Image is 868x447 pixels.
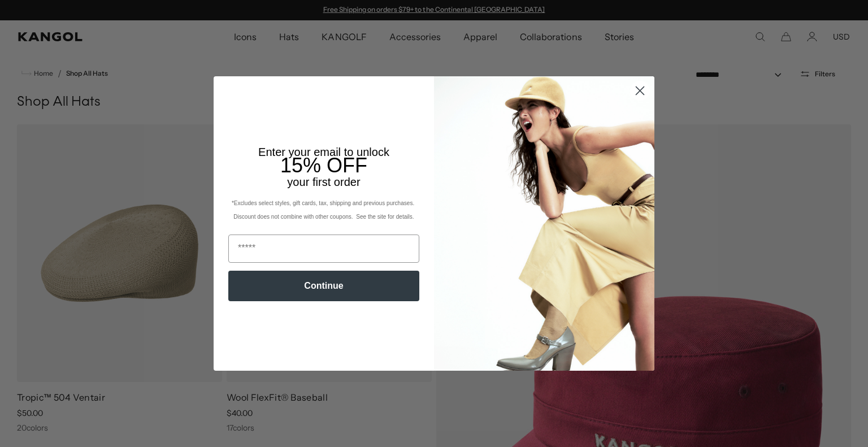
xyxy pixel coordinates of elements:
span: *Excludes select styles, gift cards, tax, shipping and previous purchases. Discount does not comb... [232,200,416,220]
img: 93be19ad-e773-4382-80b9-c9d740c9197f.jpeg [434,76,654,370]
span: Enter your email to unlock [258,146,389,158]
button: Close dialog [630,81,650,101]
button: Continue [228,271,419,301]
input: Email [228,235,419,263]
span: your first order [287,176,360,188]
span: 15% OFF [280,154,367,177]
